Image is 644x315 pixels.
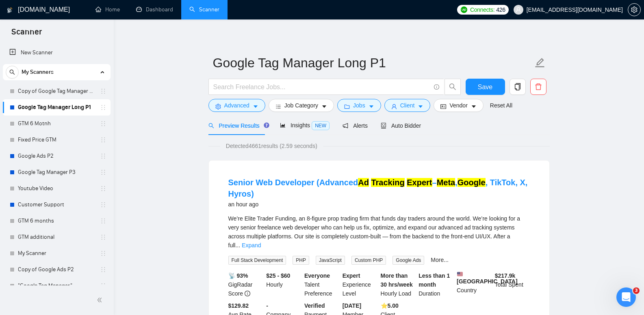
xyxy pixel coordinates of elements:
div: We’re Elite Trader Funding, an 8-figure prop trading firm that funds day traders around the world... [228,214,530,250]
a: Youtube Video [18,180,95,197]
a: Fixed Price GTM [18,132,95,148]
span: Scanner [5,26,48,43]
span: Client [400,101,415,110]
button: search [445,79,461,95]
button: Save [466,79,505,95]
a: setting [628,6,641,13]
iframe: Intercom live chat [616,287,636,307]
span: holder [100,104,106,111]
a: Expand [242,242,261,249]
span: PHP [293,256,309,265]
span: We’re Elite Trader Funding, an 8-figure prop trading firm that funds day traders around the world... [228,215,520,249]
button: barsJob Categorycaret-down [269,99,334,112]
b: $ 217.9k [495,272,516,279]
span: user [391,103,397,109]
mark: Expert [407,178,432,187]
a: dashboardDashboard [136,6,173,13]
span: caret-down [321,103,327,109]
b: Verified [304,302,325,309]
div: Total Spent [493,271,531,298]
a: New Scanner [9,45,104,61]
span: holder [100,137,106,143]
div: Experience Level [341,271,379,298]
div: Tooltip anchor [263,122,270,129]
b: - [266,302,268,309]
span: Jobs [353,101,365,110]
button: folderJobscaret-down [337,99,381,112]
span: search [445,83,460,90]
mark: Google [458,178,486,187]
span: holder [100,218,106,224]
a: Reset All [490,101,512,110]
span: ... [235,242,240,249]
span: Job Category [284,101,318,110]
a: Copy of Google Ads P2 [18,261,95,278]
b: 📡 93% [228,272,248,279]
mark: Tracking [371,178,404,187]
span: Detected 4661 results (2.59 seconds) [220,141,323,150]
span: info-circle [434,84,439,90]
button: search [6,66,19,79]
button: settingAdvancedcaret-down [208,99,265,112]
span: holder [100,88,106,94]
span: Google Ads [392,256,424,265]
span: notification [343,123,348,129]
span: My Scanners [22,64,54,80]
div: Talent Preference [303,271,341,298]
span: user [516,7,521,13]
div: Duration [417,271,455,298]
a: "Google Tag Manager" [18,278,95,294]
a: Copy of Google Tag Manager Long P1 [18,83,95,99]
div: GigRadar Score [227,271,265,298]
img: logo [7,4,13,17]
input: Scanner name... [213,53,533,73]
mark: Meta [437,178,455,187]
span: Preview Results [208,122,267,129]
span: Alerts [343,122,368,129]
span: 3 [633,287,640,294]
span: 426 [496,5,505,14]
span: Custom PHP [351,256,386,265]
span: Auto Bidder [381,122,421,129]
span: holder [100,266,106,273]
button: userClientcaret-down [384,99,431,112]
span: setting [215,103,221,109]
div: Country [455,271,493,298]
a: More... [431,257,449,263]
button: delete [530,79,546,95]
a: Google Ads P2 [18,148,95,164]
span: holder [100,169,106,176]
a: Senior Web Developer (AdvancedAd Tracking Expert–Meta,Google, TikTok, X, Hyros) [228,178,528,198]
span: Full Stack Development [228,256,286,265]
b: [DATE] [343,302,361,309]
span: delete [531,83,546,90]
span: holder [100,283,106,289]
a: Google Tag Manager P3 [18,164,95,180]
span: caret-down [369,103,374,109]
a: homeHome [95,6,120,13]
button: setting [628,3,641,16]
button: copy [510,79,526,95]
input: Search Freelance Jobs... [213,82,430,92]
span: holder [100,185,106,192]
span: Connects: [470,5,494,14]
button: idcardVendorcaret-down [434,99,483,112]
b: Everyone [304,272,330,279]
span: holder [100,153,106,159]
a: Google Tag Manager Long P1 [18,99,95,116]
span: Vendor [449,101,467,110]
span: holder [100,234,106,240]
span: double-left [97,296,105,304]
span: caret-down [253,103,258,109]
mark: Ad [358,178,369,187]
span: copy [510,83,525,90]
span: caret-down [471,103,477,109]
b: ⭐️ 5.00 [381,302,399,309]
a: Customer Support [18,197,95,213]
div: Hourly Load [379,271,417,298]
span: NEW [312,121,330,130]
div: an hour ago [228,199,530,209]
span: robot [381,123,386,129]
b: $25 - $60 [266,272,290,279]
b: $129.82 [228,302,249,309]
